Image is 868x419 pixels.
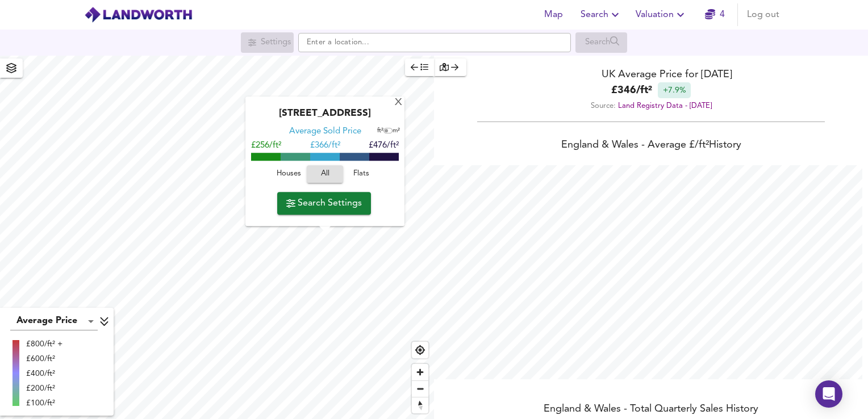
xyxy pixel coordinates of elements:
button: Log out [742,3,784,26]
button: Zoom out [412,380,428,397]
img: logo [84,6,193,23]
button: Flats [343,166,379,183]
span: All [312,168,337,181]
div: UK Average Price for [DATE] [434,67,868,82]
span: £476/ft² [369,142,399,150]
b: £ 346 / ft² [611,83,652,98]
div: £800/ft² + [26,338,62,350]
a: 4 [705,7,725,23]
span: Map [540,7,567,23]
span: Houses [273,168,304,181]
div: X [394,98,403,108]
button: 4 [696,3,733,26]
button: Map [535,3,571,26]
span: Valuation [636,7,687,23]
input: Enter a location... [298,33,571,52]
span: £ 366/ft² [310,142,340,150]
div: [STREET_ADDRESS] [251,108,399,127]
div: Source: [434,98,868,114]
span: Search [581,7,622,23]
button: All [307,166,343,183]
div: Average Price [10,312,98,330]
a: Land Registry Data - [DATE] [618,102,712,110]
span: Search Settings [286,195,362,211]
div: £100/ft² [26,397,62,409]
button: Zoom in [412,364,428,380]
div: +7.9% [658,82,691,98]
div: Search for a location first or explore the map [575,32,627,53]
div: £200/ft² [26,383,62,394]
button: Reset bearing to north [412,397,428,413]
div: England & Wales - Total Quarterly Sales History [434,402,868,418]
span: Log out [747,7,779,23]
span: Reset bearing to north [410,396,429,414]
button: Search [576,3,627,26]
div: Search for a location first or explore the map [241,32,294,53]
span: Flats [346,168,377,181]
span: £256/ft² [251,142,281,150]
div: Open Intercom Messenger [815,380,842,408]
span: m² [393,128,400,135]
span: Zoom out [412,381,428,397]
span: ft² [377,128,383,135]
div: £600/ft² [26,353,62,364]
button: Houses [270,166,307,183]
button: Valuation [631,3,692,26]
button: Search Settings [277,192,371,215]
button: Find my location [412,342,428,358]
div: England & Wales - Average £/ ft² History [434,138,868,154]
div: £400/ft² [26,368,62,379]
div: Average Sold Price [289,127,361,138]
